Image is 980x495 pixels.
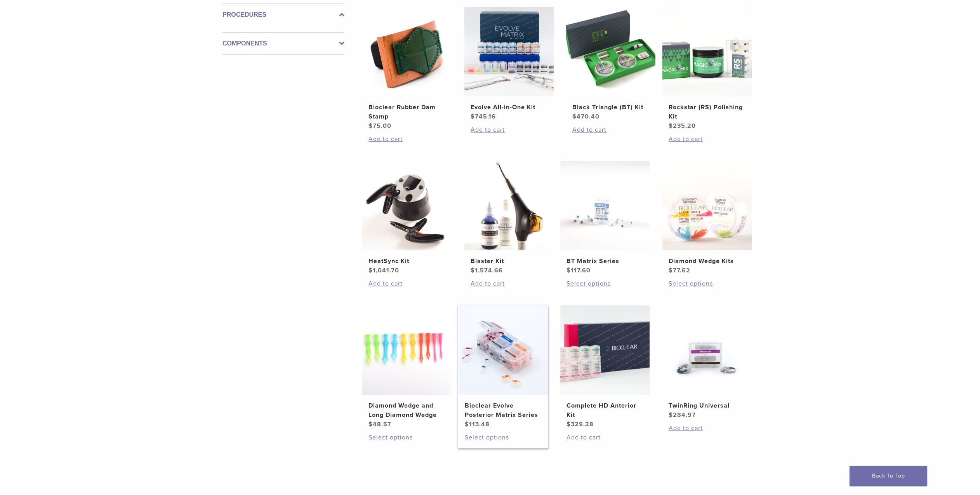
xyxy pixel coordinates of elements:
a: Add to cart: “Complete HD Anterior Kit” [566,433,643,442]
h2: HeatSync Kit [368,256,445,266]
a: HeatSync KitHeatSync Kit $1,041.70 [362,161,452,275]
label: Components [222,39,344,48]
a: Black Triangle (BT) KitBlack Triangle (BT) Kit $470.40 [566,7,656,121]
span: $ [465,420,469,428]
bdi: 75.00 [368,122,391,130]
span: $ [572,113,577,120]
a: Select options for “Diamond Wedge Kits” [669,279,745,288]
img: Black Triangle (BT) Kit [566,7,655,96]
img: Diamond Wedge and Long Diamond Wedge [362,305,452,395]
a: Rockstar (RS) Polishing KitRockstar (RS) Polishing Kit $235.20 [662,7,752,131]
bdi: 113.48 [465,420,490,428]
span: $ [566,267,571,274]
span: $ [368,420,373,428]
img: HeatSync Kit [362,161,452,250]
h2: Diamond Wedge Kits [669,256,745,266]
img: Rockstar (RS) Polishing Kit [662,7,752,96]
a: Complete HD Anterior KitComplete HD Anterior Kit $329.28 [560,305,650,429]
a: Back To Top [850,466,927,486]
a: Add to cart: “Blaster Kit” [471,279,547,288]
a: BT Matrix SeriesBT Matrix Series $117.60 [560,161,650,275]
a: Blaster KitBlaster Kit $1,574.66 [464,161,554,275]
span: $ [368,267,373,274]
bdi: 77.62 [669,267,690,274]
h2: Diamond Wedge and Long Diamond Wedge [368,401,445,420]
a: Bioclear Evolve Posterior Matrix SeriesBioclear Evolve Posterior Matrix Series $113.48 [458,305,549,429]
a: Select options for “Diamond Wedge and Long Diamond Wedge” [368,433,445,442]
h2: Rockstar (RS) Polishing Kit [669,103,745,121]
span: $ [566,420,571,428]
h2: Complete HD Anterior Kit [566,401,643,420]
img: Bioclear Evolve Posterior Matrix Series [459,305,548,395]
img: TwinRing Universal [662,305,752,395]
a: Add to cart: “Rockstar (RS) Polishing Kit” [669,134,745,144]
a: Bioclear Rubber Dam StampBioclear Rubber Dam Stamp $75.00 [362,7,452,131]
img: Complete HD Anterior Kit [560,305,650,395]
h2: Blaster Kit [471,256,547,266]
img: Diamond Wedge Kits [662,161,752,250]
bdi: 1,574.66 [471,267,503,274]
img: Blaster Kit [464,161,554,250]
bdi: 235.20 [669,122,696,130]
bdi: 1,041.70 [368,267,399,274]
bdi: 470.40 [572,113,599,120]
bdi: 745.16 [471,113,496,120]
a: Add to cart: “Black Triangle (BT) Kit” [572,125,649,134]
span: $ [471,113,475,120]
img: Bioclear Rubber Dam Stamp [362,7,452,96]
a: Evolve All-in-One KitEvolve All-in-One Kit $745.16 [464,7,554,121]
span: $ [669,122,673,130]
bdi: 329.28 [566,420,594,428]
a: Add to cart: “TwinRing Universal” [669,424,745,433]
h2: Bioclear Rubber Dam Stamp [368,103,445,121]
label: Procedures [222,10,344,19]
a: Add to cart: “HeatSync Kit” [368,279,445,288]
img: BT Matrix Series [560,161,650,250]
span: $ [368,122,373,130]
a: Add to cart: “Bioclear Rubber Dam Stamp” [368,134,445,144]
a: TwinRing UniversalTwinRing Universal $284.97 [662,305,752,420]
a: Select options for “BT Matrix Series” [566,279,643,288]
a: Select options for “Bioclear Evolve Posterior Matrix Series” [465,433,542,442]
a: Add to cart: “Evolve All-in-One Kit” [471,125,547,134]
span: $ [669,267,673,274]
a: Diamond Wedge and Long Diamond WedgeDiamond Wedge and Long Diamond Wedge $48.57 [362,305,452,429]
h2: Black Triangle (BT) Kit [572,103,649,112]
h2: Evolve All-in-One Kit [471,103,547,112]
span: $ [669,411,673,419]
h2: TwinRing Universal [669,401,745,410]
h2: Bioclear Evolve Posterior Matrix Series [465,401,542,420]
bdi: 284.97 [669,411,696,419]
h2: BT Matrix Series [566,256,643,266]
span: $ [471,267,475,274]
bdi: 117.60 [566,267,591,274]
a: Diamond Wedge KitsDiamond Wedge Kits $77.62 [662,161,752,275]
bdi: 48.57 [368,420,391,428]
img: Evolve All-in-One Kit [464,7,554,96]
